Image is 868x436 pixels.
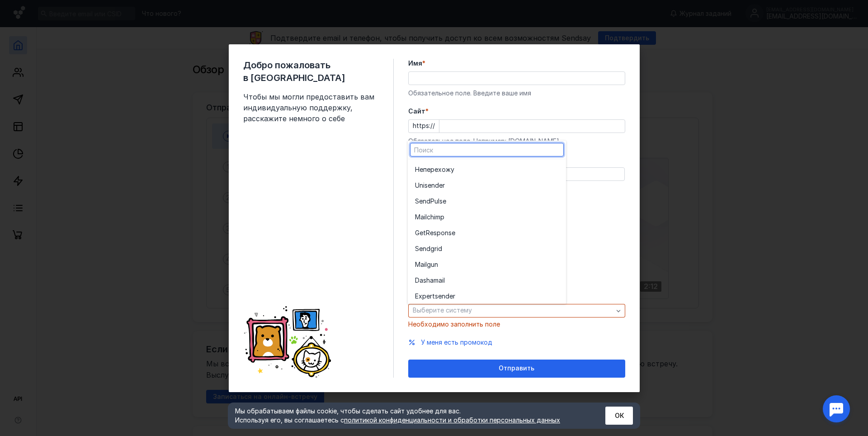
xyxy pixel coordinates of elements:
span: id [437,244,442,253]
span: G [415,228,420,237]
div: Обязательное поле. Введите ваше имя [408,89,625,98]
button: Sendgrid [408,241,566,256]
button: GetResponse [408,225,566,241]
span: Sendgr [415,244,437,253]
span: pertsender [422,292,455,301]
div: Обязательное поле. Например: [DOMAIN_NAME] [408,137,625,146]
span: p [440,213,444,222]
div: Необходимо заполнить поле [408,320,625,329]
span: e [443,197,446,206]
button: Mailgun [408,256,566,272]
span: Имя [408,59,422,68]
span: Mailchim [415,213,440,222]
button: Неперехожу [408,161,566,177]
button: ОК [605,407,633,425]
a: политикой конфиденциальности и обработки персональных данных [344,416,560,424]
span: Ex [415,292,422,301]
button: Dashamail [408,272,566,288]
span: Добро пожаловать в [GEOGRAPHIC_DATA] [243,59,379,84]
span: Не [415,165,423,174]
button: Unisender [408,177,566,193]
span: r [443,181,445,190]
span: Чтобы мы могли предоставить вам индивидуальную поддержку, расскажите немного о себе [243,91,379,124]
span: Отправить [499,365,534,372]
button: Expertsender [408,288,566,304]
span: etResponse [420,228,455,237]
button: Отправить [408,360,625,378]
span: l [443,276,445,285]
button: У меня есть промокод [421,338,492,347]
span: gun [427,260,438,269]
span: SendPuls [415,197,443,206]
button: Выберите систему [408,304,625,318]
span: Выберите систему [413,306,472,314]
button: Mailchimp [408,209,566,225]
span: Dashamai [415,276,443,285]
span: Unisende [415,181,443,190]
span: Mail [415,260,427,269]
span: Cайт [408,107,425,116]
span: У меня есть промокод [421,338,492,346]
div: grid [408,159,566,304]
button: SendPulse [408,193,566,209]
div: Мы обрабатываем файлы cookie, чтобы сделать сайт удобнее для вас. Используя его, вы соглашаетесь c [235,407,583,425]
span: перехожу [423,165,454,174]
input: Поиск [410,143,563,156]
